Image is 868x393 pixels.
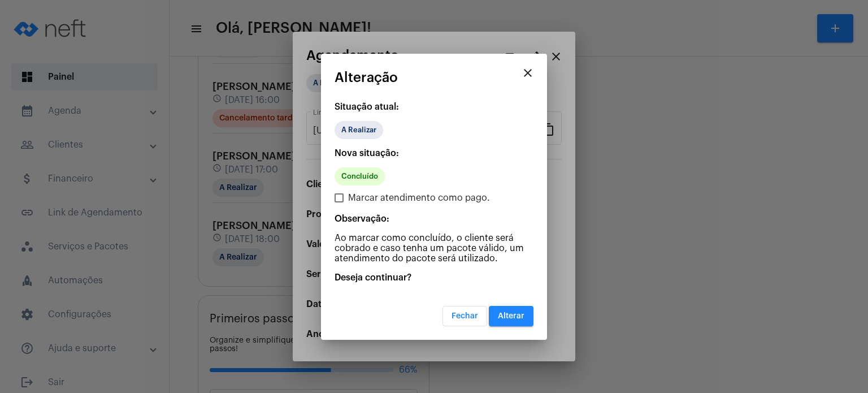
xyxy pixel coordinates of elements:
mat-chip: A Realizar [335,121,383,139]
span: Alteração [335,70,398,85]
span: Fechar [452,312,478,320]
mat-icon: close [521,66,535,80]
p: Situação atual: [335,102,533,112]
span: Alterar [498,312,524,320]
p: Observação: [335,214,533,224]
button: Alterar [489,306,533,326]
mat-chip: Concluído [335,167,385,185]
span: Marcar atendimento como pago. [348,191,490,205]
p: Ao marcar como concluído, o cliente será cobrado e caso tenha um pacote válido, um atendimento do... [335,233,533,264]
p: Deseja continuar? [335,273,533,283]
p: Nova situação: [335,148,533,158]
button: Fechar [442,306,487,326]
